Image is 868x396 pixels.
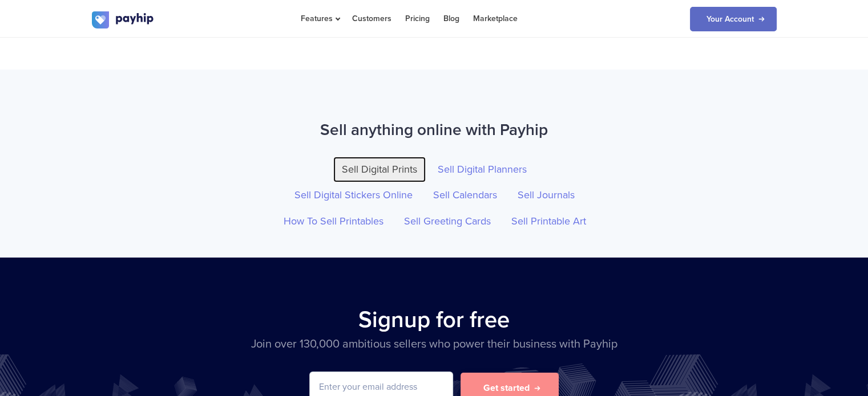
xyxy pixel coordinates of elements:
[395,209,499,235] a: Sell Greeting Cards
[286,182,421,209] a: Sell Digital Stickers Online
[333,157,426,183] a: Sell Digital Prints
[690,7,777,31] a: Your Account
[92,11,155,28] img: logo.svg
[92,115,777,145] h2: Sell anything online with Payhip
[275,209,392,235] a: How To Sell Printables
[92,303,777,336] h2: Signup for free
[509,182,583,209] a: Sell Journals
[425,182,506,209] a: Sell Calendars
[429,157,535,183] a: Sell Digital Planners
[92,336,777,353] p: Join over 130,000 ambitious sellers who power their business with Payhip
[301,14,338,23] span: Features
[503,209,595,235] a: Sell Printable Art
